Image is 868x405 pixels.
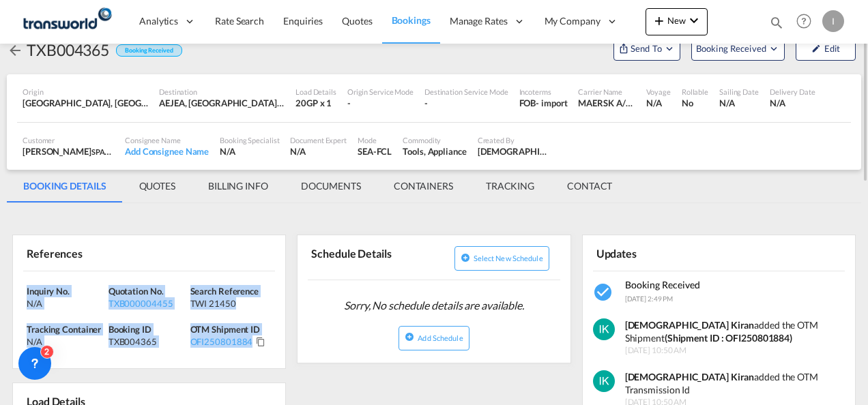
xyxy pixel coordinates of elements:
[159,87,285,97] div: Destination
[125,135,209,145] div: Consignee Name
[23,97,148,109] div: CNSHA, Shanghai, China, Greater China & Far East Asia, Asia Pacific
[347,97,414,109] div: -
[108,324,151,335] span: Booking ID
[139,14,178,28] span: Analytics
[646,8,708,35] button: icon-plus 400-fgNewicon-chevron-down
[536,97,567,109] div: - import
[256,337,265,346] md-icon: Click to Copy
[696,42,768,55] span: Booking Received
[7,42,23,59] md-icon: icon-arrow-left
[338,292,530,318] span: Sorry, No schedule details are available.
[646,87,670,97] div: Voyage
[403,135,466,145] div: Commodity
[392,14,431,26] span: Bookings
[770,87,815,97] div: Delivery Date
[461,253,470,262] md-icon: icon-plus-circle
[625,370,846,397] div: added the OTM Transmission Id
[23,241,147,265] div: References
[719,87,759,97] div: Sailing Date
[190,286,259,297] span: Search Reference
[27,297,105,310] div: N/A
[399,326,469,350] button: icon-plus-circleAdd Schedule
[23,87,148,97] div: Origin
[91,146,187,157] span: SPACEWELL INTERIORS LLC
[578,87,635,97] div: Carrier Name
[342,15,372,27] span: Quotes
[27,39,109,61] div: TXB004365
[358,145,392,157] div: SEA-FCL
[116,44,182,57] div: Booking Received
[308,241,431,274] div: Schedule Details
[192,170,285,202] md-tab-item: BILLING INFO
[290,135,347,145] div: Document Expert
[651,12,667,29] md-icon: icon-plus 400-fg
[593,318,615,340] img: Wuf8wAAAAGSURBVAMAQP4pWyrTeh4AAAAASUVORK5CYII=
[285,170,377,202] md-tab-item: DOCUMENTS
[682,97,708,109] div: No
[347,87,414,97] div: Origin Service Mode
[474,254,543,262] span: Select new schedule
[545,14,601,28] span: My Company
[450,14,508,28] span: Manage Rates
[665,332,792,344] strong: (Shipment ID : OFI250801884)
[418,333,463,342] span: Add Schedule
[625,371,755,382] strong: [DEMOGRAPHIC_DATA] Kiran
[125,145,209,157] div: Add Consignee Name
[519,97,536,109] div: FOB
[27,335,105,348] div: N/A
[215,15,264,27] span: Rate Search
[190,297,269,310] div: TWI 21450
[629,42,663,55] span: Send To
[108,297,187,310] div: TXB000004455
[578,97,635,109] div: MAERSK A/S / TDWC-DUBAI
[625,345,846,357] span: [DATE] 10:50 AM
[625,318,846,345] div: added the OTM Shipment
[682,87,708,97] div: Rollable
[27,286,70,297] span: Inquiry No.
[295,87,336,97] div: Load Details
[454,246,549,271] button: icon-plus-circleSelect new schedule
[796,36,856,61] button: icon-pencilEdit
[7,170,628,202] md-pagination-wrapper: Use the left and right arrow keys to navigate between tabs
[625,295,674,303] span: [DATE] 2:49 PM
[23,135,114,145] div: Customer
[593,241,717,265] div: Updates
[593,370,615,392] img: Wuf8wAAAAGSURBVAMAQP4pWyrTeh4AAAAASUVORK5CYII=
[519,87,568,97] div: Incoterms
[220,145,279,157] div: N/A
[14,14,237,28] body: Editor, editor2
[822,10,844,32] div: I
[770,97,815,109] div: N/A
[769,15,784,30] md-icon: icon-magnify
[403,145,466,157] div: Tools, Appliance
[405,332,414,342] md-icon: icon-plus-circle
[686,12,702,29] md-icon: icon-chevron-down
[691,36,785,61] button: Open demo menu
[108,286,164,297] span: Quotation No.
[469,170,551,202] md-tab-item: TRACKING
[424,87,508,97] div: Destination Service Mode
[108,335,187,348] div: TXB004365
[377,170,469,202] md-tab-item: CONTAINERS
[593,282,615,303] md-icon: icon-checkbox-marked-circle
[424,97,508,109] div: -
[23,145,114,157] div: [PERSON_NAME]
[646,97,670,109] div: N/A
[283,15,323,27] span: Enquiries
[358,135,392,145] div: Mode
[769,15,784,35] div: icon-magnify
[792,10,815,33] span: Help
[159,97,285,109] div: AEJEA, Jebel Ali, United Arab Emirates, Middle East, Middle East
[7,39,27,61] div: icon-arrow-left
[295,97,336,109] div: 20GP x 1
[625,319,755,331] strong: [DEMOGRAPHIC_DATA] Kiran
[27,324,101,335] span: Tracking Container
[613,36,680,61] button: Open demo menu
[190,335,253,348] div: OFI250801884
[7,170,123,202] md-tab-item: BOOKING DETAILS
[190,324,261,335] span: OTM Shipment ID
[478,145,549,157] div: Irishi Kiran
[290,145,347,157] div: N/A
[123,170,192,202] md-tab-item: QUOTES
